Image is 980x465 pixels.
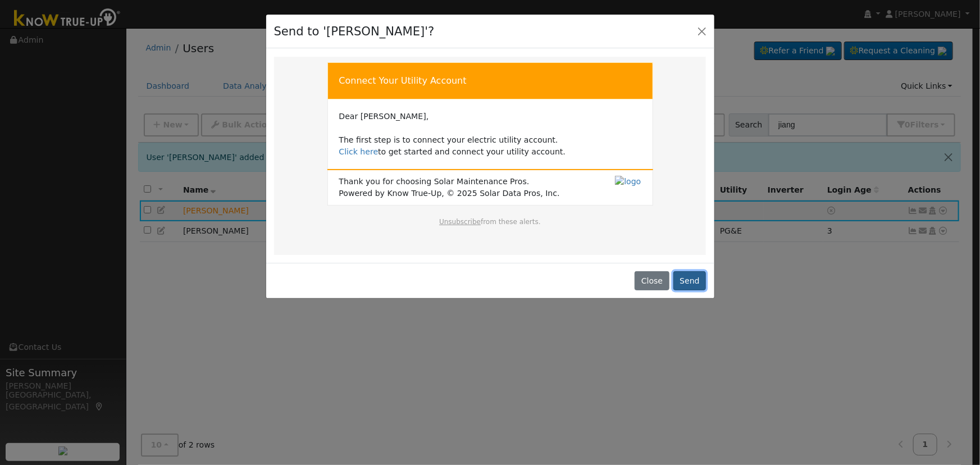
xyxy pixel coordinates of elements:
[673,271,706,290] button: Send
[635,271,669,290] button: Close
[439,218,481,226] a: Unsubscribe
[339,217,642,238] td: from these alerts.
[339,176,560,199] span: Thank you for choosing Solar Maintenance Pros. Powered by Know True-Up, © 2025 Solar Data Pros, Inc.
[615,176,641,188] img: logo
[694,23,710,39] button: Close
[339,147,379,156] a: Click here
[327,62,653,99] td: Connect Your Utility Account
[274,22,435,40] h4: Send to '[PERSON_NAME]'?
[339,111,641,158] td: Dear [PERSON_NAME], The first step is to connect your electric utility account. to get started an...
